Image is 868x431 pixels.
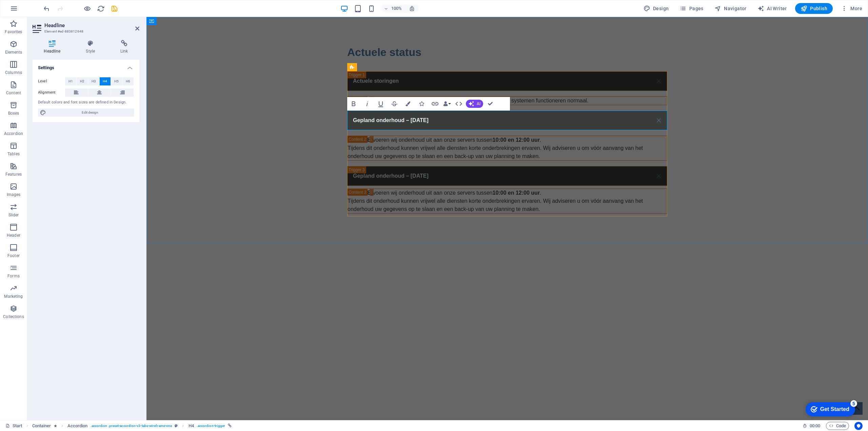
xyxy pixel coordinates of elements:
[67,422,88,430] span: Click to select. Double-click to edit
[5,70,22,75] p: Columns
[109,40,139,54] h4: Link
[5,172,22,177] p: Features
[43,5,51,13] i: Undo: Duplicate elements (Ctrl+Z)
[6,90,21,96] p: Content
[103,77,107,85] span: H4
[829,422,846,430] span: Code
[97,5,105,13] i: Reload page
[466,100,483,108] button: AI
[401,97,414,111] button: Colors
[44,28,126,35] h3: Element #ed-883812648
[391,4,402,13] h6: 100%
[7,273,20,279] p: Forms
[374,97,387,111] button: Underline (Ctrl+U)
[33,60,139,72] h4: Settings
[8,111,19,116] p: Boxes
[126,77,130,85] span: H6
[442,97,452,111] button: Data Bindings
[201,94,520,113] a: Gepland onderhoud – [DATE]
[388,97,401,111] button: Strikethrough
[3,314,24,319] p: Collections
[189,422,194,430] span: Click to select. Double-click to edit
[347,97,360,111] button: Bold (Ctrl+B)
[826,422,849,430] button: Code
[33,40,75,54] h4: Headline
[7,151,20,157] p: Tables
[228,424,232,428] i: This element is linked
[20,7,49,14] div: Get Started
[5,29,22,35] p: Favorites
[100,77,111,85] button: H4
[5,3,55,18] div: Get Started 5 items remaining, 0% complete
[206,100,282,106] span: Gepland onderhoud – [DATE]
[679,5,703,12] span: Pages
[712,3,749,14] button: Navigator
[677,3,706,14] button: Pages
[32,422,51,430] span: Click to select. Double-click to edit
[92,77,96,85] span: H3
[197,422,225,430] span: . accordion-trigger
[415,97,428,111] button: Icons
[65,77,76,85] button: H1
[50,1,57,8] div: 5
[48,109,132,117] span: Edit design
[75,40,109,54] h4: Style
[38,100,134,105] div: Default colors and font sizes are defined in Design.
[755,3,790,14] button: AI Writer
[38,89,65,97] label: Alignment
[4,294,23,299] p: Marketing
[644,5,669,12] span: Design
[77,77,88,85] button: H2
[80,77,84,85] span: H2
[91,422,172,430] span: . accordion .preset-accordion-v3-tabs-wireframe-one
[814,423,815,428] span: :
[83,4,91,13] button: Click here to leave preview mode and continue editing
[54,424,57,428] i: Element contains an animation
[68,77,73,85] span: H1
[841,5,862,12] span: More
[381,4,405,13] button: 100%
[7,253,20,258] p: Footer
[429,97,441,111] button: Link
[88,77,99,85] button: H3
[114,77,119,85] span: H5
[5,422,22,430] a: Click to cancel selection. Double-click to open Pages
[4,131,23,136] p: Accordion
[810,422,820,430] span: 00 00
[484,97,497,111] button: Confirm (Ctrl+⏎)
[7,233,20,238] p: Header
[44,22,139,28] h2: Headline
[361,97,374,111] button: Italic (Ctrl+I)
[801,5,827,12] span: Publish
[42,4,51,13] button: undo
[641,3,672,14] button: Design
[854,422,863,430] button: Usercentrics
[5,50,22,55] p: Elements
[641,3,672,14] div: Design (Ctrl+Alt+Y)
[38,77,65,85] label: Level
[110,4,118,13] button: save
[714,5,747,12] span: Navigator
[803,422,821,430] h6: Session time
[409,5,415,12] i: On resize automatically adjust zoom level to fit chosen device.
[111,77,122,85] button: H5
[32,422,232,430] nav: breadcrumb
[38,109,134,117] button: Edit design
[122,77,134,85] button: H6
[757,5,787,12] span: AI Writer
[8,212,19,218] p: Slider
[111,5,118,13] i: Save (Ctrl+S)
[838,3,865,14] button: More
[175,424,178,428] i: This element is a customizable preset
[7,192,21,197] p: Images
[477,102,480,106] span: AI
[97,4,105,13] button: reload
[795,3,833,14] button: Publish
[452,97,465,111] button: HTML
